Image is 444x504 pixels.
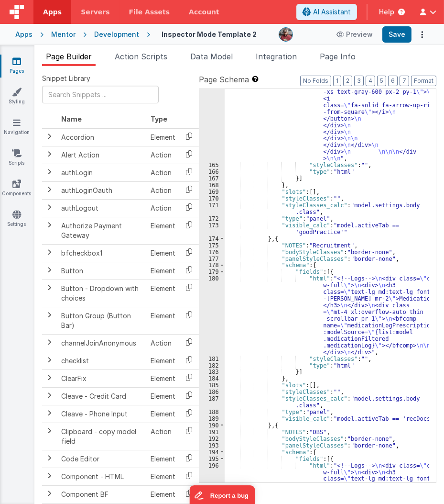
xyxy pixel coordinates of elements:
[57,262,147,280] td: Button
[199,175,225,182] div: 167
[199,275,225,355] div: 180
[147,244,179,262] td: Element
[199,442,225,449] div: 193
[57,352,147,370] td: checklist
[42,86,159,103] input: Search Snippets ...
[57,423,147,450] td: Clipboard - copy model field
[147,164,179,181] td: Action
[147,423,179,450] td: Action
[147,450,179,468] td: Element
[415,28,429,41] button: Options
[147,217,179,244] td: Element
[199,362,225,369] div: 182
[199,256,225,262] div: 177
[199,369,225,375] div: 183
[57,405,147,423] td: Cleave - Phone Input
[199,422,225,429] div: 190
[199,382,225,389] div: 185
[199,189,225,195] div: 169
[199,409,225,415] div: 188
[57,387,147,405] td: Cleave - Credit Card
[57,485,147,503] td: Component BF
[81,7,109,17] span: Servers
[43,7,62,17] span: Apps
[57,450,147,468] td: Code Editor
[279,28,292,41] img: eba322066dbaa00baf42793ca2fab581
[57,370,147,387] td: ClearFix
[57,128,147,146] td: Accordion
[147,146,179,164] td: Action
[147,468,179,485] td: Element
[147,387,179,405] td: Element
[199,395,225,409] div: 187
[57,334,147,352] td: channelJoinAnonymous
[379,7,394,17] span: Help
[147,485,179,503] td: Element
[190,52,233,61] span: Data Model
[411,76,436,86] button: Format
[199,162,225,168] div: 165
[147,262,179,280] td: Element
[199,449,225,456] div: 194
[388,76,398,86] button: 6
[199,74,249,85] span: Page Schema
[199,269,225,275] div: 179
[382,26,412,43] button: Save
[147,370,179,387] td: Element
[15,30,32,39] div: Apps
[199,222,225,235] div: 173
[151,115,167,123] span: Type
[199,356,225,362] div: 181
[256,52,297,61] span: Integration
[199,375,225,382] div: 184
[57,164,147,181] td: authLogin
[94,30,139,39] div: Development
[199,456,225,462] div: 195
[147,128,179,146] td: Element
[115,52,167,61] span: Action Scripts
[57,307,147,334] td: Button Group (Button Bar)
[300,76,331,86] button: No Folds
[199,195,225,202] div: 170
[377,76,386,86] button: 5
[199,215,225,222] div: 172
[199,415,225,422] div: 189
[147,307,179,334] td: Element
[199,429,225,436] div: 191
[162,31,257,38] h4: Inspector Mode Template 2
[42,74,90,83] span: Snippet Library
[61,115,82,123] span: Name
[199,168,225,175] div: 166
[57,217,147,244] td: Authorize Payment Gateway
[366,76,375,86] button: 4
[199,262,225,269] div: 178
[147,181,179,199] td: Action
[147,405,179,423] td: Element
[354,76,364,86] button: 3
[57,244,147,262] td: bfcheckbox1
[51,30,76,39] div: Mentor
[343,76,352,86] button: 2
[199,202,225,215] div: 171
[199,389,225,395] div: 186
[331,27,379,42] button: Preview
[46,52,92,61] span: Page Builder
[57,181,147,199] td: authLoginOauth
[147,199,179,217] td: Action
[333,76,341,86] button: 1
[199,242,225,249] div: 175
[320,52,356,61] span: Page Info
[57,280,147,307] td: Button - Dropdown with choices
[147,280,179,307] td: Element
[147,352,179,370] td: Element
[129,7,170,17] span: File Assets
[199,249,225,256] div: 176
[199,436,225,442] div: 192
[400,76,409,86] button: 7
[199,182,225,189] div: 168
[296,4,357,20] button: AI Assistant
[57,199,147,217] td: authLogout
[57,468,147,485] td: Component - HTML
[147,334,179,352] td: Action
[57,146,147,164] td: Alert Action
